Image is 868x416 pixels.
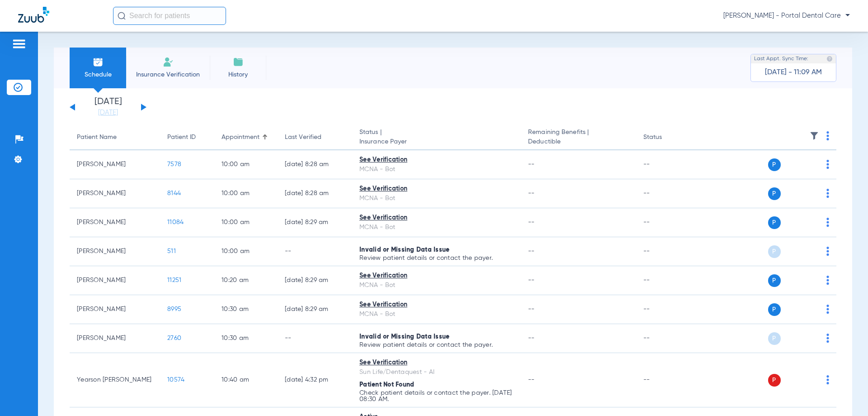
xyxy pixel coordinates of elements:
[359,165,514,174] div: MCNA - Bot
[521,125,636,150] th: Remaining Benefits |
[528,335,535,341] span: --
[826,189,829,198] img: group-dot-blue.svg
[810,131,819,140] img: filter.svg
[214,353,278,407] td: 10:40 AM
[167,133,207,142] div: Patient ID
[636,125,697,150] th: Status
[359,155,514,165] div: See Verification
[113,7,226,25] input: Search for patients
[359,334,449,340] span: Invalid or Missing Data Issue
[167,277,181,283] span: 11251
[285,133,345,142] div: Last Verified
[118,12,126,20] img: Search Icon
[285,133,321,142] div: Last Verified
[12,38,26,49] img: hamburger-icon
[133,70,203,79] span: Insurance Verification
[826,131,829,140] img: group-dot-blue.svg
[528,137,628,147] span: Deductible
[70,237,160,266] td: [PERSON_NAME]
[214,266,278,295] td: 10:20 AM
[18,7,49,23] img: Zuub Logo
[636,208,697,237] td: --
[76,70,119,79] span: Schedule
[359,223,514,232] div: MCNA - Bot
[167,133,196,142] div: Patient ID
[70,266,160,295] td: [PERSON_NAME]
[359,271,514,281] div: See Verification
[278,237,352,266] td: --
[723,11,850,20] span: [PERSON_NAME] - Portal Dental Care
[826,247,829,256] img: group-dot-blue.svg
[359,390,514,402] p: Check patient details or contact the payer. [DATE] 08:30 AM.
[528,306,535,312] span: --
[359,358,514,368] div: See Verification
[214,208,278,237] td: 10:00 AM
[81,108,135,117] a: [DATE]
[765,68,822,77] span: [DATE] - 11:09 AM
[528,161,535,167] span: --
[754,54,808,63] span: Last Appt. Sync Time:
[826,375,829,384] img: group-dot-blue.svg
[214,295,278,324] td: 10:30 AM
[359,137,514,147] span: Insurance Payer
[826,56,833,62] img: last sync help info
[214,150,278,179] td: 10:00 AM
[359,255,514,261] p: Review patient details or contact the payer.
[528,190,535,196] span: --
[768,374,781,387] span: P
[222,133,270,142] div: Appointment
[768,303,781,316] span: P
[93,57,104,67] img: Schedule
[768,274,781,287] span: P
[359,184,514,194] div: See Verification
[70,295,160,324] td: [PERSON_NAME]
[222,133,259,142] div: Appointment
[167,248,176,254] span: 511
[826,160,829,169] img: group-dot-blue.svg
[528,377,535,383] span: --
[77,133,117,142] div: Patient Name
[214,179,278,208] td: 10:00 AM
[359,300,514,310] div: See Verification
[636,150,697,179] td: --
[528,248,535,254] span: --
[359,342,514,348] p: Review patient details or contact the payer.
[81,97,135,117] li: [DATE]
[768,187,781,200] span: P
[528,219,535,225] span: --
[167,306,181,312] span: 8995
[826,305,829,314] img: group-dot-blue.svg
[167,161,181,167] span: 7578
[768,245,781,258] span: P
[636,179,697,208] td: --
[636,324,697,353] td: --
[278,208,352,237] td: [DATE] 8:29 AM
[278,266,352,295] td: [DATE] 8:29 AM
[826,334,829,343] img: group-dot-blue.svg
[278,179,352,208] td: [DATE] 8:28 AM
[70,353,160,407] td: Yearson [PERSON_NAME]
[278,324,352,353] td: --
[359,368,514,377] div: Sun Life/Dentaquest - AI
[359,310,514,319] div: MCNA - Bot
[826,276,829,285] img: group-dot-blue.svg
[528,277,535,283] span: --
[359,382,414,388] span: Patient Not Found
[352,125,521,150] th: Status |
[214,324,278,353] td: 10:30 AM
[768,332,781,345] span: P
[167,377,184,383] span: 10574
[768,216,781,229] span: P
[359,213,514,223] div: See Verification
[167,219,184,225] span: 11084
[70,208,160,237] td: [PERSON_NAME]
[167,335,181,341] span: 2760
[278,295,352,324] td: [DATE] 8:29 AM
[359,281,514,290] div: MCNA - Bot
[636,266,697,295] td: --
[636,353,697,407] td: --
[278,353,352,407] td: [DATE] 4:32 PM
[70,150,160,179] td: [PERSON_NAME]
[214,237,278,266] td: 10:00 AM
[77,133,153,142] div: Patient Name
